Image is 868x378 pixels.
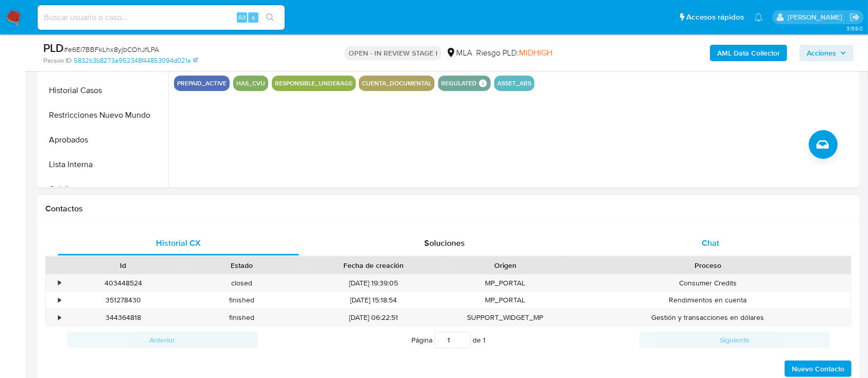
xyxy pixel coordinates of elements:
div: Gestión y transacciones en dólares [565,309,851,326]
div: 351278430 [64,292,183,309]
b: PLD [43,40,64,56]
div: Fecha de creación [308,260,439,271]
span: Accesos rápidos [686,12,744,23]
input: Buscar usuario o caso... [38,11,285,24]
div: Rendimientos en cuenta [565,292,851,309]
div: Consumer Credits [565,275,851,292]
div: SUPPORT_WIDGET_MP [446,309,565,326]
div: MLA [446,47,472,59]
div: [DATE] 06:22:51 [301,309,446,326]
span: 3.158.0 [846,24,863,32]
button: Aprobados [40,128,168,152]
div: 344364818 [64,309,183,326]
span: Chat [702,237,719,249]
span: s [252,12,255,22]
button: Nuevo Contacto [785,361,852,377]
div: Estado [190,260,294,271]
button: search-icon [259,10,281,25]
button: Historial Casos [40,78,168,103]
h1: Contactos [45,204,852,214]
div: Origen [453,260,558,271]
div: • [58,278,61,288]
div: MP_PORTAL [446,275,565,292]
div: [DATE] 19:39:05 [301,275,446,292]
span: Acciones [807,45,836,61]
button: Acciones [800,45,854,61]
div: closed [183,275,302,292]
button: Créditos [40,177,168,202]
p: marielabelen.cragno@mercadolibre.com [788,12,846,22]
b: AML Data Collector [717,45,780,61]
span: Página de [411,332,485,348]
button: Lista Interna [40,152,168,177]
span: Soluciones [424,237,465,249]
a: 5832b3b8273a952348f44853094d021a [74,56,198,65]
span: Riesgo PLD: [476,47,552,59]
div: finished [183,309,302,326]
div: • [58,295,61,305]
div: • [58,313,61,322]
div: MP_PORTAL [446,292,565,309]
span: # e6Ei7BBFkLhx8yjbCOhJfLPA [64,44,159,55]
button: Siguiente [639,332,830,348]
span: 1 [483,335,485,345]
span: Nuevo Contacto [792,362,844,376]
b: Person ID [43,56,72,65]
button: Anterior [67,332,258,348]
div: [DATE] 15:18:54 [301,292,446,309]
div: 403448524 [64,275,183,292]
span: Alt [238,12,246,22]
a: Salir [849,12,860,23]
button: Restricciones Nuevo Mundo [40,103,168,128]
div: Proceso [572,260,844,271]
div: Id [71,260,176,271]
div: finished [183,292,302,309]
a: Notificaciones [754,13,763,22]
span: Historial CX [156,237,201,249]
button: AML Data Collector [710,45,787,61]
p: OPEN - IN REVIEW STAGE I [344,46,442,60]
span: MIDHIGH [519,47,552,59]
